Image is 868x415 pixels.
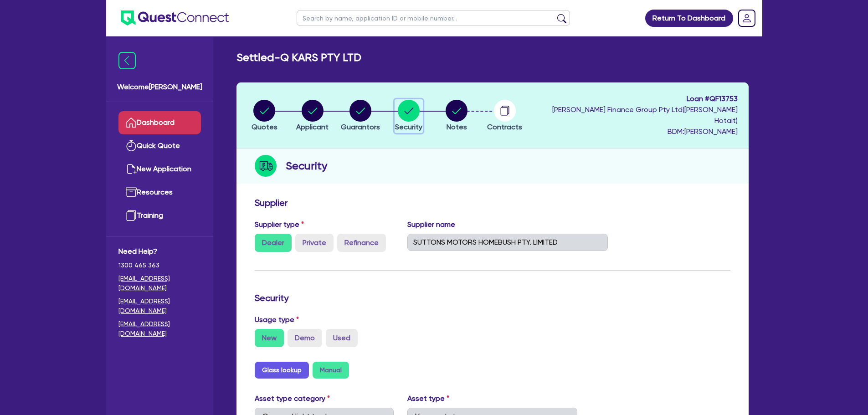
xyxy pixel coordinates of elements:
[286,158,327,174] h2: Security
[313,362,349,379] button: Manual
[407,393,449,404] label: Asset type
[395,99,423,133] button: Security
[255,197,730,208] h3: Supplier
[126,164,137,174] img: new-application
[445,99,468,133] button: Notes
[118,181,201,204] a: Resources
[296,99,329,133] button: Applicant
[118,319,201,338] a: [EMAIL_ADDRESS][DOMAIN_NAME]
[126,187,137,198] img: resources
[118,111,201,134] a: Dashboard
[326,329,358,347] label: Used
[118,204,201,227] a: Training
[487,99,523,133] button: Contracts
[487,123,522,131] span: Contracts
[118,297,201,316] a: [EMAIL_ADDRESS][DOMAIN_NAME]
[447,123,467,131] span: Notes
[255,292,730,303] h3: Security
[251,99,278,133] button: Quotes
[552,105,738,125] span: [PERSON_NAME] Finance Group Pty Ltd ( [PERSON_NAME] Hotait )
[645,10,733,27] a: Return To Dashboard
[255,155,277,177] img: step-icon
[255,234,292,252] label: Dealer
[531,126,738,137] span: BDM: [PERSON_NAME]
[295,234,334,252] label: Private
[255,329,284,347] label: New
[118,261,201,270] span: 1300 465 363
[126,210,137,221] img: training
[337,234,386,252] label: Refinance
[341,123,380,131] span: Guarantors
[118,52,136,69] img: icon-menu-close
[236,51,361,64] h2: Settled - Q KARS PTY LTD
[118,134,201,158] a: Quick Quote
[255,314,299,325] label: Usage type
[118,246,201,257] span: Need Help?
[255,362,309,379] button: Glass lookup
[531,93,738,104] span: Loan # QF13753
[255,393,330,404] label: Asset type category
[121,10,229,26] img: quest-connect-logo-blue
[126,140,137,151] img: quick-quote
[407,219,455,230] label: Supplier name
[297,10,570,26] input: Search by name, application ID or mobile number...
[118,274,201,293] a: [EMAIL_ADDRESS][DOMAIN_NAME]
[340,99,380,133] button: Guarantors
[395,123,422,131] span: Security
[118,158,201,181] a: New Application
[296,123,329,131] span: Applicant
[117,82,202,92] span: Welcome [PERSON_NAME]
[252,123,277,131] span: Quotes
[735,6,759,30] a: Dropdown toggle
[255,219,304,230] label: Supplier type
[288,329,322,347] label: Demo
